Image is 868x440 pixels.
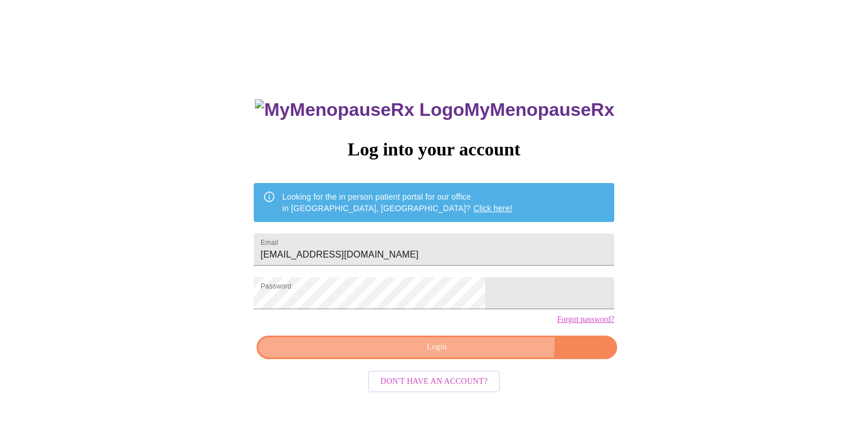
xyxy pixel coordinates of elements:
h3: Log into your account [254,139,614,160]
span: Login [270,340,604,355]
h3: MyMenopauseRx [255,99,614,120]
button: Don't have an account? [368,371,501,393]
a: Forgot password? [557,315,614,324]
div: Looking for the in person patient portal for our office in [GEOGRAPHIC_DATA], [GEOGRAPHIC_DATA]? [282,186,513,219]
a: Don't have an account? [365,376,503,386]
img: MyMenopauseRx Logo [255,99,464,120]
span: Don't have an account? [381,375,488,389]
a: Click here! [474,204,513,213]
button: Login [257,336,617,359]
